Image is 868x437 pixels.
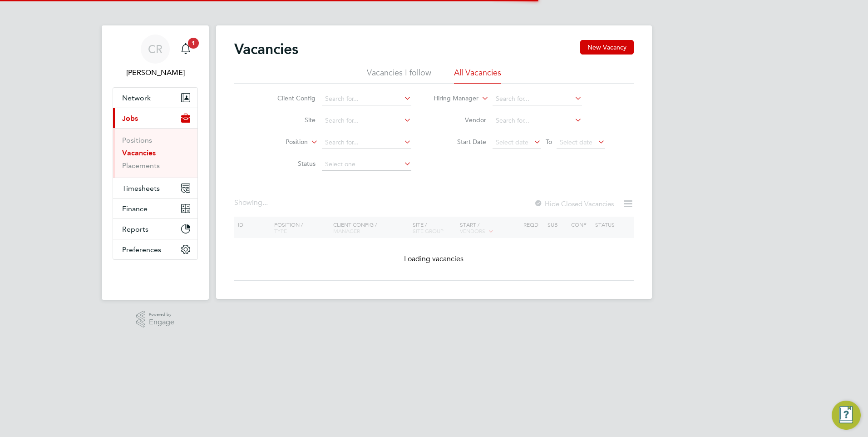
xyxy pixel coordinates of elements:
span: Select date [560,138,592,146]
span: Timesheets [122,184,160,193]
span: Select date [496,138,528,146]
a: Powered byEngage [136,311,175,328]
label: Status [263,159,316,168]
div: Showing [234,198,270,208]
button: Reports [113,219,197,239]
input: Search for... [322,114,411,127]
a: Positions [122,136,152,144]
label: Start Date [434,138,486,146]
a: CR[PERSON_NAME] [113,35,198,78]
span: 1 [188,38,199,49]
span: Preferences [122,245,161,254]
span: Powered by [149,311,174,318]
span: CR [148,43,163,55]
label: Position [256,138,308,147]
div: Jobs [113,128,197,178]
button: Finance [113,199,197,218]
span: Finance [122,204,148,213]
a: Placements [122,161,160,170]
input: Search for... [493,114,582,127]
h2: Vacancies [234,40,298,58]
label: Vendor [434,116,486,124]
button: Jobs [113,108,197,128]
input: Search for... [493,93,582,105]
span: Engage [149,318,174,326]
img: fastbook-logo-retina.png [113,269,198,283]
span: ... [262,198,268,207]
label: Site [263,116,316,124]
label: Client Config [263,94,316,102]
button: Timesheets [113,178,197,198]
button: New Vacancy [580,40,634,55]
button: Engage Resource Center [832,401,861,430]
span: Catherine Rowland [113,67,198,78]
button: Network [113,88,197,108]
span: Network [122,94,151,102]
a: 1 [177,35,195,64]
li: All Vacancies [454,67,501,84]
nav: Main navigation [102,25,209,300]
label: Hide Closed Vacancies [534,199,614,208]
span: Jobs [122,114,138,123]
li: Vacancies I follow [367,67,431,84]
input: Search for... [322,93,411,105]
span: Reports [122,225,148,233]
a: Go to home page [113,269,198,283]
span: To [543,136,555,148]
button: Preferences [113,239,197,259]
a: Vacancies [122,149,156,157]
label: Hiring Manager [426,94,478,103]
input: Search for... [322,136,411,149]
input: Select one [322,158,411,171]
